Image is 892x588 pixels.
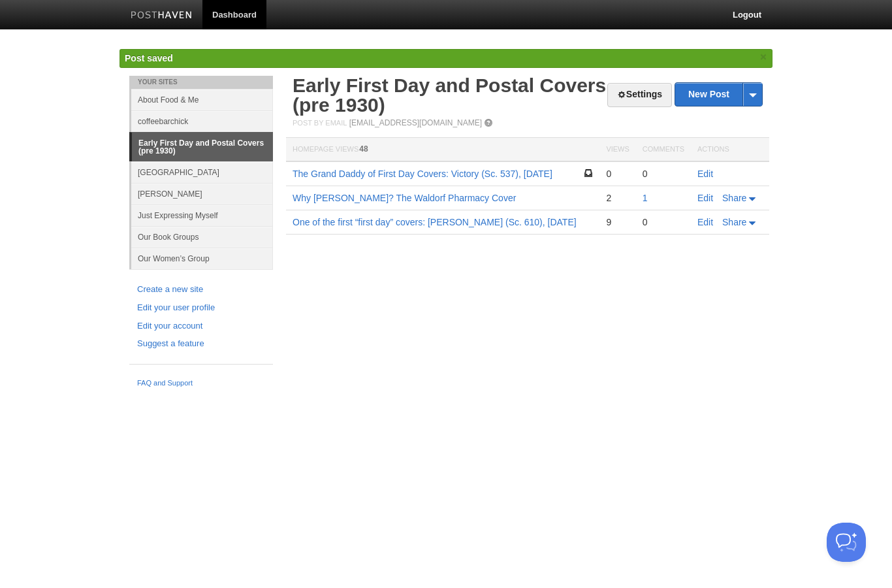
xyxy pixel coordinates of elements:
th: Comments [636,138,691,162]
a: Just Expressing Myself [131,204,273,226]
a: Our Book Groups [131,226,273,248]
span: Share [722,193,746,203]
a: × [757,49,769,65]
a: One of the first “first day” covers: [PERSON_NAME] (Sc. 610), [DATE] [293,217,577,227]
th: Actions [691,138,769,162]
img: Posthaven-bar [131,11,193,21]
a: Edit [697,217,713,227]
a: FAQ and Support [137,378,265,389]
a: Why [PERSON_NAME]? The Waldorf Pharmacy Cover [293,193,516,203]
a: Early First Day and Postal Covers (pre 1930) [293,74,606,116]
span: Post by Email [293,119,347,127]
li: Your Sites [129,76,273,89]
div: 0 [643,168,684,180]
div: 9 [606,216,629,228]
a: coffeebarchick [131,110,273,132]
a: 1 [643,193,648,203]
iframe: Help Scout Beacon - Open [827,523,866,562]
div: 2 [606,192,629,204]
a: About Food & Me [131,89,273,110]
a: [GEOGRAPHIC_DATA] [131,161,273,183]
div: 0 [606,168,629,180]
span: 48 [359,144,368,154]
th: Homepage Views [286,138,599,162]
a: New Post [675,83,762,106]
a: Edit your account [137,319,265,333]
a: Create a new site [137,283,265,297]
a: Suggest a feature [137,337,265,351]
span: Post saved [125,53,173,63]
div: 0 [643,216,684,228]
th: Views [599,138,635,162]
a: [PERSON_NAME] [131,183,273,204]
a: Our Women’s Group [131,248,273,269]
a: Edit your user profile [137,301,265,315]
a: Edit [697,193,713,203]
a: Early First Day and Postal Covers (pre 1930) [132,133,273,161]
span: Share [722,217,746,227]
a: [EMAIL_ADDRESS][DOMAIN_NAME] [349,118,482,127]
a: Edit [697,169,713,179]
a: Settings [607,83,672,107]
a: The Grand Daddy of First Day Covers: Victory (Sc. 537), [DATE] [293,169,552,179]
